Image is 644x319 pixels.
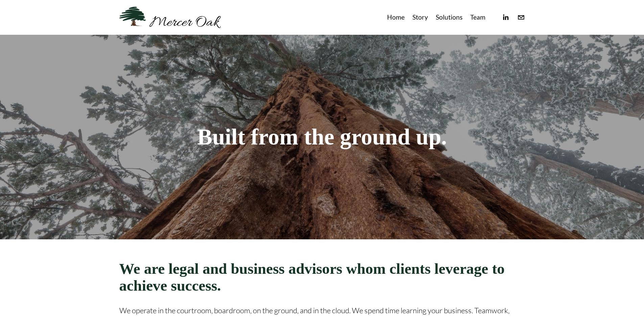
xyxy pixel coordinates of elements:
[502,14,509,21] a: linkedin-unauth
[470,12,485,23] a: Team
[387,12,405,23] a: Home
[119,125,525,149] h1: Built from the ground up.
[119,261,525,294] h2: We are legal and business advisors whom clients leverage to achieve success.
[412,12,428,23] a: Story
[517,14,525,21] a: info@merceroaklaw.com
[436,12,462,23] a: Solutions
